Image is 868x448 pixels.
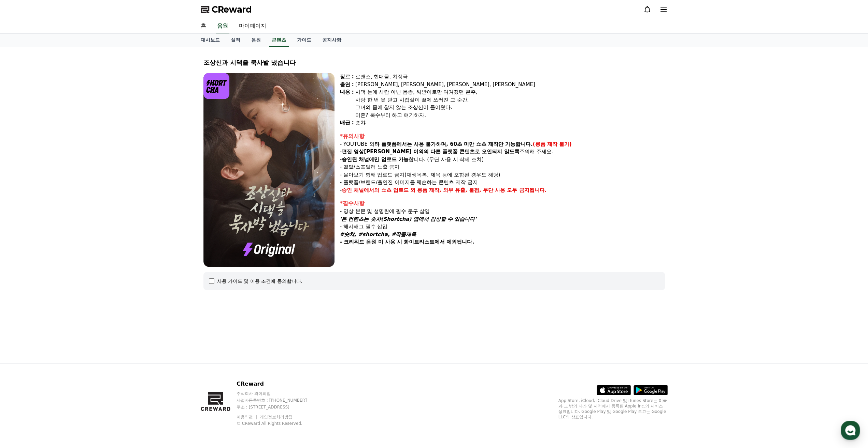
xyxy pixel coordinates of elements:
[269,34,289,47] a: 콘텐츠
[374,141,533,147] strong: 타 플랫폼에서는 사용 불가하며, 60초 미만 쇼츠 제작만 가능합니다.
[355,73,665,81] div: 로맨스, 현대물, 치정극
[340,207,665,215] p: - 영상 본문 및 설명란에 필수 문구 삽입
[342,187,415,193] strong: 승인 채널에서의 쇼츠 업로드 외
[45,216,88,233] a: 대화
[340,140,665,148] p: - YOUTUBE 외
[88,216,131,233] a: 설정
[237,398,320,403] p: 사업자등록번호 : [PHONE_NUMBER]
[355,81,665,89] div: [PERSON_NAME], [PERSON_NAME], [PERSON_NAME], [PERSON_NAME]
[342,149,429,155] strong: 편집 영상[PERSON_NAME] 이외의
[340,163,665,171] p: - 결말/스포일러 노출 금지
[217,278,303,284] div: 사용 가이드 및 이용 조건에 동의합니다.
[430,149,520,155] strong: 다른 플랫폼 콘텐츠로 오인되지 않도록
[237,415,258,419] a: 이용약관
[340,156,665,164] p: - 합니다. (무단 사용 시 삭제 조치)
[237,380,320,388] p: CReward
[203,58,665,67] div: 조상신과 시댁을 묵사발 냈습니다
[201,4,252,15] a: CReward
[355,119,665,127] div: 숏챠
[340,148,665,156] p: - 주의해 주세요.
[105,226,114,232] span: 설정
[340,186,665,194] p: -
[225,34,246,47] a: 실적
[340,171,665,179] p: - 몰아보기 형태 업로드 금지(재생목록, 제목 등에 포함된 경우도 해당)
[246,34,266,47] a: 음원
[317,34,347,47] a: 공지사항
[291,34,317,47] a: 가이드
[342,156,409,163] strong: 승인된 채널에만 업로드 가능
[340,179,665,186] p: - 플랫폼/브랜드/출연진 이미지를 훼손하는 콘텐츠 제작 금지
[355,96,665,104] div: 사랑 한 번 못 받고 시집살이 끝에 쓰러진 그 순간,
[558,398,668,420] p: App Store, iCloud, iCloud Drive 및 iTunes Store는 미국과 그 밖의 나라 및 지역에서 등록된 Apple Inc.의 서비스 상표입니다. Goo...
[237,391,320,396] p: 주식회사 와이피랩
[355,104,665,111] div: 그녀의 몸에 참지 않는 조상신이 들어왔다.
[355,88,665,96] div: 시댁 눈에 사람 아닌 몸종, 씨받이로만 여겨졌던 은주,
[203,73,230,99] img: logo
[212,4,252,15] span: CReward
[340,119,354,127] div: 배급 :
[62,227,71,232] span: 대화
[195,34,225,47] a: 대시보드
[340,73,354,81] div: 장르 :
[340,132,665,140] div: *유의사항
[22,226,26,232] span: 홈
[340,81,354,89] div: 출연 :
[417,187,547,193] strong: 롱폼 제작, 외부 유출, 불펌, 무단 사용 모두 금지됩니다.
[533,141,572,147] strong: (롱폼 제작 불가)
[2,216,45,233] a: 홈
[340,223,665,231] p: - 해시태그 필수 삽입
[355,111,665,119] div: 이혼? 복수부터 하고 얘기하자.
[216,19,229,33] a: 음원
[340,216,476,222] em: '본 컨텐츠는 숏챠(Shortcha) 앱에서 감상할 수 있습니다'
[260,415,293,419] a: 개인정보처리방침
[233,19,272,33] a: 마이페이지
[340,88,354,119] div: 내용 :
[237,421,320,426] p: © CReward All Rights Reserved.
[195,19,212,33] a: 홈
[237,404,320,410] p: 주소 : [STREET_ADDRESS]
[203,73,335,267] img: video
[340,199,665,207] div: *필수사항
[340,231,416,237] em: #숏챠, #shortcha, #작품제목
[340,239,474,245] strong: - 크리워드 음원 미 사용 시 화이트리스트에서 제외됩니다.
